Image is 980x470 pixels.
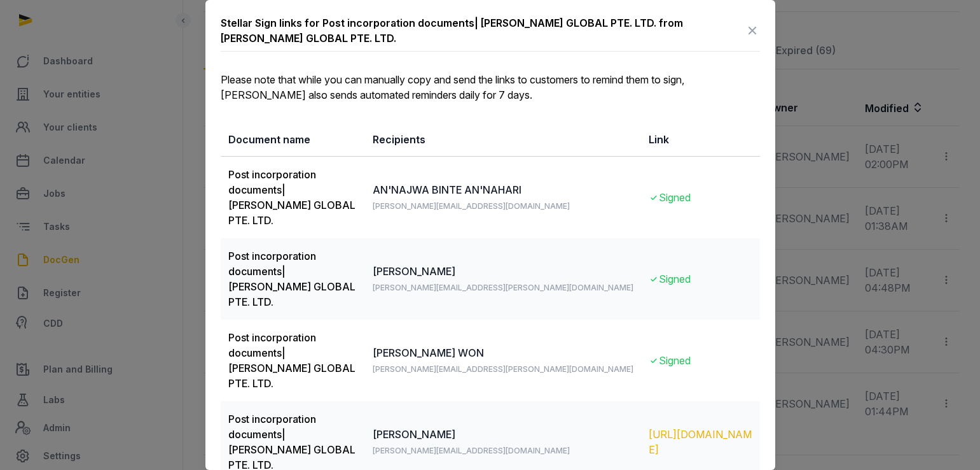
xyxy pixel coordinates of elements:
td: Post incorporation documents| [PERSON_NAME] GLOBAL PTE. LTD. [221,157,366,239]
div: Stellar Sign links for Post incorporation documents| [PERSON_NAME] GLOBAL PTE. LTD. from [PERSON_... [221,15,745,46]
td: AN'NAJWA BINTE AN'NAHARI [365,157,641,239]
th: Recipients [365,123,641,157]
span: [PERSON_NAME][EMAIL_ADDRESS][PERSON_NAME][DOMAIN_NAME] [373,364,633,374]
p: Please note that while you can manually copy and send the links to customers to remind them to si... [221,72,760,103]
span: [PERSON_NAME][EMAIL_ADDRESS][DOMAIN_NAME] [373,201,570,211]
th: Link [641,123,759,157]
div: Signed [649,190,752,205]
span: [PERSON_NAME][EMAIL_ADDRESS][DOMAIN_NAME] [373,446,570,455]
span: [PERSON_NAME][EMAIL_ADDRESS][PERSON_NAME][DOMAIN_NAME] [373,283,633,292]
td: Post incorporation documents| [PERSON_NAME] GLOBAL PTE. LTD. [221,320,366,401]
div: Signed [649,271,752,287]
td: Post incorporation documents| [PERSON_NAME] GLOBAL PTE. LTD. [221,238,366,320]
div: Signed [649,353,752,368]
th: Document name [221,123,366,157]
div: [URL][DOMAIN_NAME] [649,427,752,457]
td: [PERSON_NAME] WON [365,320,641,401]
td: [PERSON_NAME] [365,238,641,320]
